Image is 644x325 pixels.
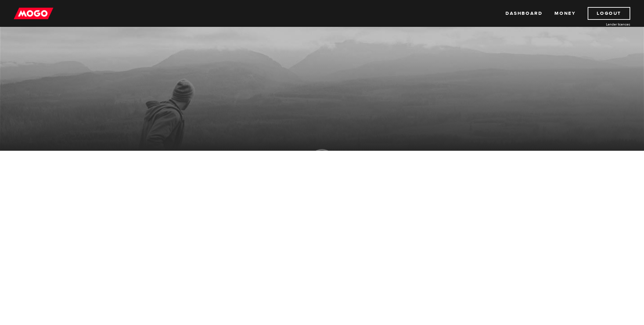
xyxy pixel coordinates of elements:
[14,7,53,20] img: mogo_logo-11ee424be714fa7cbb0f0f49df9e16ec.png
[588,7,630,20] a: Logout
[580,22,630,27] a: Lender licences
[505,7,542,20] a: Dashboard
[112,44,532,58] h1: MogoMoney
[554,7,576,20] a: Money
